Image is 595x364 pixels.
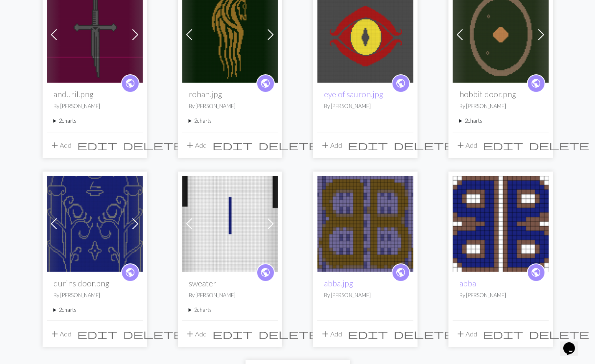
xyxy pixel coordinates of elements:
button: Edit [74,326,120,342]
summary: 2charts [189,306,271,314]
a: abba.jpg [324,278,353,288]
i: Edit [213,140,253,150]
i: Edit [77,140,117,150]
button: Add [317,326,345,342]
span: delete [123,328,183,340]
button: Add [47,326,74,342]
span: delete [258,328,319,340]
p: By [PERSON_NAME] [324,102,407,110]
span: delete [529,139,589,151]
i: public [125,75,135,92]
i: Edit [348,140,388,150]
i: Edit [77,329,117,339]
a: public [527,74,545,93]
img: sweater [182,176,278,272]
button: Edit [74,137,120,153]
p: By [PERSON_NAME] [459,102,542,110]
a: rohan.jpg [182,30,278,38]
i: public [395,264,406,281]
a: public [392,263,410,282]
a: sweater [182,219,278,227]
p: By [PERSON_NAME] [189,102,271,110]
span: add [50,139,60,151]
summary: 2charts [459,117,542,125]
a: anduril.png [47,30,143,38]
span: edit [348,139,388,151]
button: Delete [256,137,322,153]
span: public [531,77,541,90]
span: edit [213,139,253,151]
button: Edit [210,326,256,342]
a: eye of sauron.jpg [324,89,383,99]
button: Edit [345,137,391,153]
button: Add [182,137,210,153]
button: Add [453,326,480,342]
h2: anduril.png [53,89,136,99]
button: Delete [120,137,186,153]
i: public [260,264,271,281]
a: abba [453,219,549,227]
button: Edit [345,326,391,342]
button: Edit [210,137,256,153]
a: public [256,263,275,282]
a: abba [459,278,476,288]
span: edit [483,328,523,340]
img: abba.jpg [317,176,413,272]
span: public [125,77,135,90]
button: Delete [526,326,592,342]
button: Edit [480,137,526,153]
span: add [185,328,195,340]
a: hobbit door.png [453,30,549,38]
h2: hobbit door.png [459,89,542,99]
h2: rohan.jpg [189,89,271,99]
i: Edit [213,329,253,339]
i: Edit [348,329,388,339]
p: By [PERSON_NAME] [53,291,136,299]
img: durins door.png [47,176,143,272]
button: Delete [526,137,592,153]
iframe: chat widget [560,331,587,356]
span: delete [394,139,454,151]
a: durins door.png [47,219,143,227]
span: public [125,266,135,279]
span: edit [77,328,117,340]
a: public [527,263,545,282]
p: By [PERSON_NAME] [189,291,271,299]
i: public [125,264,135,281]
a: public [121,74,139,93]
span: add [320,328,330,340]
i: public [260,75,271,92]
span: edit [483,139,523,151]
button: Add [317,137,345,153]
p: By [PERSON_NAME] [459,291,542,299]
span: public [260,77,271,90]
span: public [395,266,406,279]
p: By [PERSON_NAME] [324,291,407,299]
button: Add [182,326,210,342]
span: add [185,139,195,151]
a: public [121,263,139,282]
a: public [392,74,410,93]
h2: sweater [189,278,271,288]
span: delete [394,328,454,340]
span: add [50,328,60,340]
summary: 2charts [53,117,136,125]
button: Delete [256,326,322,342]
span: public [395,77,406,90]
span: public [260,266,271,279]
a: abba.jpg [317,219,413,227]
span: add [320,139,330,151]
summary: 2charts [189,117,271,125]
span: public [531,266,541,279]
button: Add [453,137,480,153]
span: add [456,328,466,340]
button: Delete [391,137,457,153]
button: Edit [480,326,526,342]
span: delete [258,139,319,151]
i: public [531,264,541,281]
p: By [PERSON_NAME] [53,102,136,110]
i: Edit [483,140,523,150]
i: Edit [483,329,523,339]
h2: durins door.png [53,278,136,288]
span: delete [123,139,183,151]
